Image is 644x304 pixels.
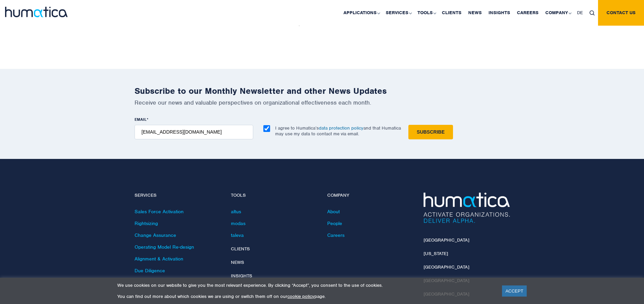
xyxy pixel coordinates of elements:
[502,285,527,297] a: ACCEPT
[117,294,494,299] p: You can find out more about which cookies we are using or switch them off on our page.
[424,193,510,223] img: Humatica
[135,125,253,139] input: name@company.com
[231,209,241,215] a: altus
[424,237,469,243] a: [GEOGRAPHIC_DATA]
[135,86,510,96] h2: Subscribe to our Monthly Newsletter and other News Updates
[287,294,314,299] a: cookie policy
[319,125,363,131] a: data protection policy
[135,244,194,250] a: Operating Model Re-design
[135,209,184,215] a: Sales Force Activation
[231,246,250,252] a: Clients
[275,125,401,137] p: I agree to Humatica’s and that Humatica may use my data to contact me via email.
[135,232,176,238] a: Change Assurance
[231,232,244,238] a: taleva
[327,232,344,238] a: Careers
[408,125,453,139] input: Subscribe
[263,125,270,132] input: I agree to Humatica’sdata protection policyand that Humatica may use my data to contact me via em...
[231,193,317,198] h4: Tools
[5,7,68,17] img: logo
[424,264,469,270] a: [GEOGRAPHIC_DATA]
[327,193,413,198] h4: Company
[231,259,244,265] a: News
[327,220,342,226] a: People
[590,10,595,16] img: search_icon
[135,117,147,122] span: EMAIL
[135,268,165,274] a: Due Diligence
[135,220,158,226] a: Rightsizing
[231,273,252,279] a: Insights
[135,99,510,106] p: Receive our news and valuable perspectives on organizational effectiveness each month.
[231,220,245,226] a: modas
[424,251,448,256] a: [US_STATE]
[577,10,583,16] span: DE
[327,209,340,215] a: About
[135,256,183,262] a: Alignment & Activation
[135,193,221,198] h4: Services
[117,282,494,288] p: We use cookies on our website to give you the most relevant experience. By clicking “Accept”, you...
